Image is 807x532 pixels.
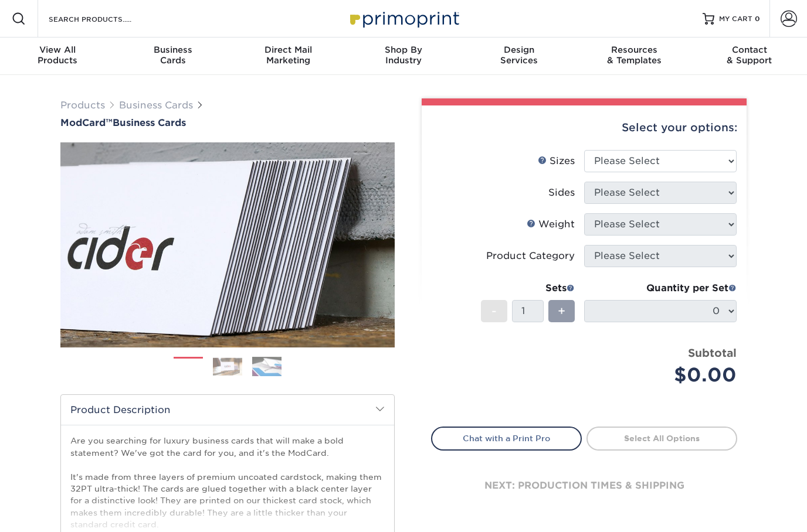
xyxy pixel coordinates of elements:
[60,117,395,128] a: ModCard™Business Cards
[230,37,346,75] a: Direct MailMarketing
[486,249,575,263] div: Product Category
[538,154,575,168] div: Sizes
[461,45,577,66] div: Services
[688,346,737,359] strong: Subtotal
[755,15,760,23] span: 0
[230,45,346,55] span: Direct Mail
[548,186,575,200] div: Sides
[481,281,575,295] div: Sets
[213,357,242,376] img: Business Cards 02
[577,45,692,55] span: Resources
[527,217,575,231] div: Weight
[119,100,193,111] a: Business Cards
[719,14,752,24] span: MY CART
[60,117,113,128] span: ModCard™
[116,37,231,75] a: BusinessCards
[60,78,395,412] img: ModCard™ 01
[48,12,162,26] input: SEARCH PRODUCTS.....
[593,361,737,389] div: $0.00
[691,45,807,55] span: Contact
[461,45,577,55] span: Design
[431,451,737,521] div: next: production times & shipping
[61,395,394,425] h2: Product Description
[174,353,203,382] img: Business Cards 01
[586,427,737,450] a: Select All Options
[577,37,692,75] a: Resources& Templates
[584,281,737,295] div: Quantity per Set
[116,45,231,66] div: Cards
[431,427,582,450] a: Chat with a Print Pro
[558,302,565,320] span: +
[461,37,577,75] a: DesignServices
[60,117,395,128] h1: Business Cards
[491,302,497,320] span: -
[346,45,462,66] div: Industry
[345,6,462,31] img: Primoprint
[346,37,462,75] a: Shop ByIndustry
[691,45,807,66] div: & Support
[230,45,346,66] div: Marketing
[252,356,282,377] img: Business Cards 03
[691,37,807,75] a: Contact& Support
[116,45,231,55] span: Business
[60,100,105,111] a: Products
[346,45,462,55] span: Shop By
[577,45,692,66] div: & Templates
[431,105,737,150] div: Select your options:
